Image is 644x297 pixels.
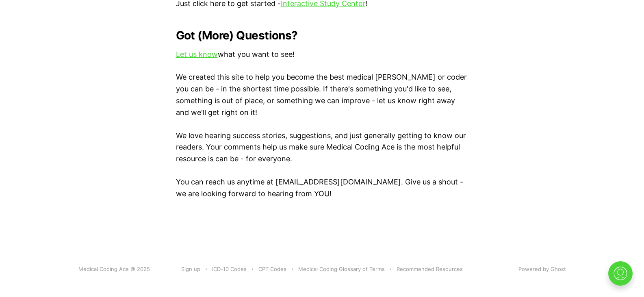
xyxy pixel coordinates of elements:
[258,265,286,273] a: CPT Codes
[176,50,218,59] a: Let us know
[78,265,182,273] div: Medical Coding Ace © 2025
[298,265,385,273] a: Medical Coding Glossary of Terms
[518,266,566,272] a: Powered by Ghost
[176,176,468,200] p: You can reach us anytime at [EMAIL_ADDRESS][DOMAIN_NAME]. Give us a shout - we are looking forwar...
[212,265,247,273] a: ICD-10 Codes
[176,29,468,42] h2: Got (More) Questions?
[176,130,468,165] p: We love hearing success stories, suggestions, and just generally getting to know our readers. You...
[601,257,644,297] iframe: portal-trigger
[176,49,468,61] p: what you want to see!
[176,72,468,118] p: We created this site to help you become the best medical [PERSON_NAME] or coder you can be - in t...
[181,265,200,273] a: Sign up
[397,265,463,273] a: Recommended Resources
